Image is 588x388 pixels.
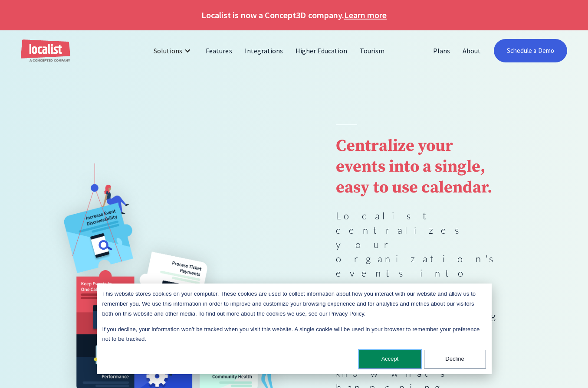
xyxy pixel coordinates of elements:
button: Decline [424,350,486,368]
div: Solutions [154,46,182,56]
button: Accept [359,350,421,368]
a: Tourism [354,40,391,61]
strong: Centralize your events into a single, easy to use calendar. [336,136,492,198]
a: Schedule a Demo [494,39,567,62]
div: Solutions [147,40,200,61]
a: Features [200,40,238,61]
a: About [457,40,487,61]
p: If you decline, your information won’t be tracked when you visit this website. A single cookie wi... [102,325,486,345]
div: Cookie banner [97,284,492,374]
a: home [21,39,70,62]
p: This website stores cookies on your computer. These cookies are used to collect information about... [102,289,486,319]
a: Integrations [239,40,289,61]
a: Higher Education [289,40,354,61]
a: Learn more [344,9,387,22]
a: Plans [427,40,457,61]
